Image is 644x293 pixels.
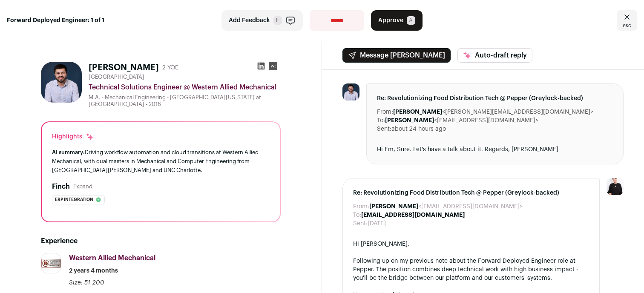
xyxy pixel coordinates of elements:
[378,16,403,25] span: Approve
[342,48,451,63] button: Message [PERSON_NAME]
[221,10,303,31] button: Add Feedback F
[393,108,593,116] dd: <[PERSON_NAME][EMAIL_ADDRESS][DOMAIN_NAME]>
[41,236,281,246] h2: Experience
[407,16,415,25] span: A
[89,82,281,92] div: Technical Solutions Engineer @ Western Allied Mechanical
[377,125,391,133] dt: Sent:
[353,240,589,248] div: Hi [PERSON_NAME],
[623,22,631,29] span: esc
[617,10,637,31] a: Close
[41,259,61,268] img: 60c56f50a468e7ddc9de2616c0914fe140aed97744d2bb598340c087070ee77e.png
[377,94,613,103] span: Re: Revolutionizing Food Distribution Tech @ Pepper (Greylock-backed)
[52,181,70,192] h2: Finch
[73,183,92,190] button: Expand
[457,48,532,63] button: Auto-draft reply
[361,212,465,218] b: [EMAIL_ADDRESS][DOMAIN_NAME]
[353,211,361,219] dt: To:
[369,202,523,211] dd: <[EMAIL_ADDRESS][DOMAIN_NAME]>
[7,16,104,25] strong: Forward Deployed Engineer: 1 of 1
[353,189,589,197] span: Re: Revolutionizing Food Distribution Tech @ Pepper (Greylock-backed)
[385,118,434,124] b: [PERSON_NAME]
[353,219,368,228] dt: Sent:
[89,94,281,108] div: M.A. - Mechanical Engineering - [GEOGRAPHIC_DATA][US_STATE] at [GEOGRAPHIC_DATA] - 2018
[368,219,386,228] dd: [DATE]
[162,63,178,72] div: 2 YOE
[89,62,159,74] h1: [PERSON_NAME]
[377,108,393,116] dt: From:
[353,202,369,211] dt: From:
[41,62,82,103] img: 084e5bd59c5440e4614a204d64447fef06f7f37eeb6a9ed5dbc1d35840013b84.jpg
[69,280,104,286] span: Size: 51-200
[393,109,442,115] b: [PERSON_NAME]
[377,116,385,125] dt: To:
[52,132,94,141] div: Highlights
[69,267,118,275] span: 2 years 4 months
[55,195,93,204] span: Erp integration
[342,83,359,101] img: 084e5bd59c5440e4614a204d64447fef06f7f37eeb6a9ed5dbc1d35840013b84.jpg
[69,255,155,261] span: Western Allied Mechanical
[89,74,144,80] span: [GEOGRAPHIC_DATA]
[52,148,270,175] div: Driving workflow automation and cloud transitions at Western Allied Mechanical, with dual masters...
[229,16,270,25] span: Add Feedback
[371,10,423,31] button: Approve A
[377,145,613,154] div: Hi Em, Sure. Let's have a talk about it. Regards, [PERSON_NAME]
[607,178,624,195] img: 9240684-medium_jpg
[385,116,538,125] dd: <[EMAIL_ADDRESS][DOMAIN_NAME]>
[273,16,282,25] span: F
[353,257,589,282] div: Following up on my previous note about the Forward Deployed Engineer role at Pepper. The position...
[391,125,446,133] dd: about 24 hours ago
[369,204,418,210] b: [PERSON_NAME]
[52,149,85,155] span: AI summary:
